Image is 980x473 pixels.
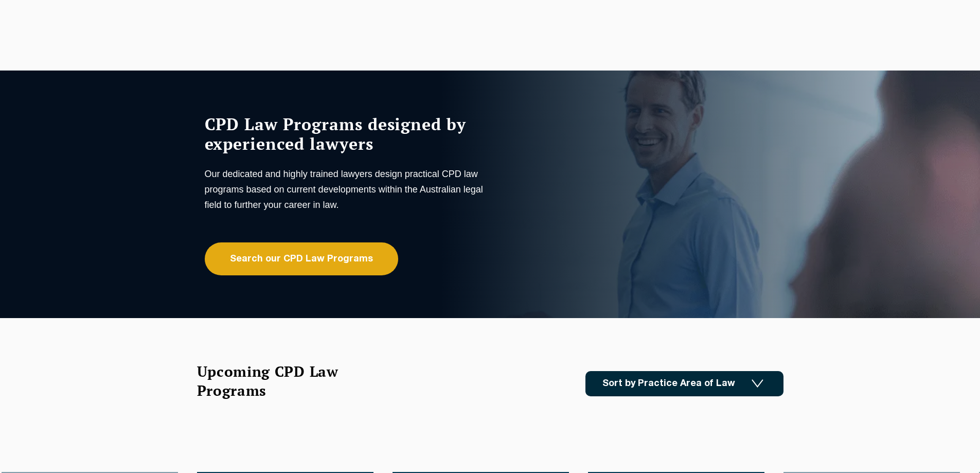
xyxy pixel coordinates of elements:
[205,242,398,275] a: Search our CPD Law Programs
[585,371,783,396] a: Sort by Practice Area of Law
[205,114,488,153] h1: CPD Law Programs designed by experienced lawyers
[752,379,763,388] img: Icon
[205,166,488,213] p: Our dedicated and highly trained lawyers design practical CPD law programs based on current devel...
[197,362,364,400] h2: Upcoming CPD Law Programs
